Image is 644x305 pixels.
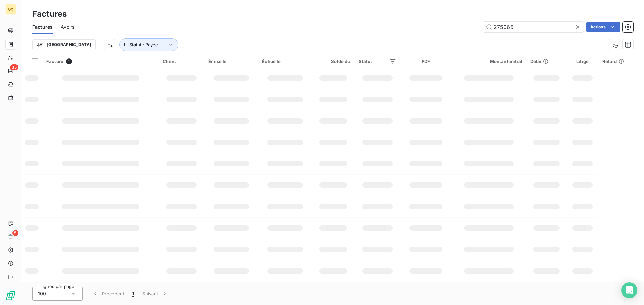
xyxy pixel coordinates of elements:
[10,64,18,70] span: 35
[621,282,637,298] div: Open Intercom Messenger
[66,58,72,64] span: 1
[316,59,351,64] div: Solde dû
[5,4,16,15] div: OX
[61,24,74,30] span: Avoirs
[586,22,620,32] button: Actions
[483,22,584,32] input: Rechercher
[405,59,447,64] div: PDF
[359,59,397,64] div: Statut
[12,230,18,236] span: 5
[208,59,254,64] div: Émise le
[32,24,53,30] span: Factures
[138,287,172,301] button: Suivant
[46,59,63,64] span: Facture
[163,59,200,64] div: Client
[88,287,128,301] button: Précédent
[129,42,166,47] span: Statut : Payée , ...
[5,290,16,301] img: Logo LeanPay
[262,59,308,64] div: Échue le
[119,38,178,51] button: Statut : Payée , ...
[530,59,562,64] div: Délai
[571,59,594,64] div: Litige
[38,290,46,297] span: 100
[602,59,640,64] div: Retard
[32,8,67,20] h3: Factures
[128,287,138,301] button: 1
[32,39,96,50] button: [GEOGRAPHIC_DATA]
[455,59,522,64] div: Montant initial
[132,290,134,297] span: 1
[5,66,16,76] a: 35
